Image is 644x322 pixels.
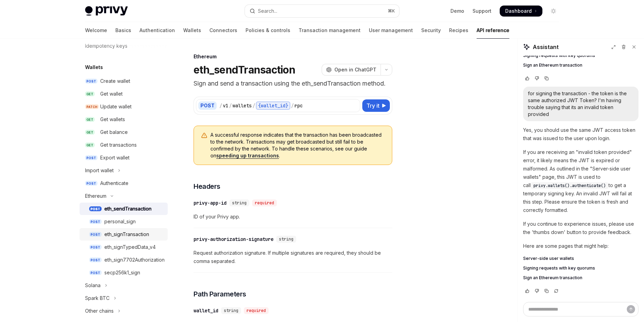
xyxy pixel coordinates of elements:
[533,43,559,51] span: Assistant
[279,236,293,242] span: string
[528,90,634,118] div: for signing the transaction - the token is the same authorized JWT Token? I'm having trouble sayi...
[100,141,137,149] div: Get transactions
[100,154,129,162] div: Export wallet
[183,22,201,39] a: Wallets
[89,232,102,237] span: POST
[523,148,638,214] p: If you are receiving an "invalid token provided" error, it likely means the JWT is expired or mal...
[80,75,168,87] a: POSTCreate wallet
[80,152,168,164] a: POSTExport wallet
[100,77,130,85] div: Create wallet
[523,53,595,58] span: Signing requests with key quorums
[505,8,532,14] span: Dashboard
[89,270,102,275] span: POST
[85,155,97,160] span: POST
[246,22,290,39] a: Policies & controls
[449,22,468,39] a: Recipes
[229,102,232,109] div: /
[194,53,392,60] div: Ethereum
[523,275,638,281] a: Sign an Ethereum transaction
[201,132,208,139] svg: Warning
[472,8,491,14] a: Support
[232,102,252,109] div: wallets
[85,22,107,39] a: Welcome
[533,183,606,188] span: privy.wallets().authenticate()
[100,90,123,98] div: Get wallet
[533,287,541,294] button: Vote that response was not good
[85,307,114,315] div: Other chains
[542,75,551,82] button: Copy chat response
[216,153,279,159] a: speeding up transactions
[388,8,395,14] span: ⌘ K
[80,126,168,138] a: GETGet balance
[194,236,273,243] div: privy-authorization-signature
[115,22,131,39] a: Basics
[85,104,99,109] span: PATCH
[104,256,165,264] div: eth_sign7702Authorization
[80,88,168,100] a: GETGet wallet
[80,164,168,177] button: Toggle Import wallet section
[252,102,255,109] div: /
[80,177,168,189] a: POSTAuthenticate
[523,242,638,250] p: Here are some pages that might help:
[80,254,168,266] a: POSTeth_sign7702Authorization
[80,113,168,126] a: GETGet wallets
[523,220,638,236] p: If you continue to experience issues, please use the 'thumbs down' button to provide feedback.
[548,6,559,17] button: Toggle dark mode
[523,287,531,294] button: Vote that response was good
[194,79,392,88] p: Sign and send a transaction using the eth_sendTransaction method.
[80,228,168,241] a: POSTeth_signTransaction
[80,305,168,317] button: Toggle Other chains section
[80,292,168,304] button: Toggle Spark BTC section
[194,64,295,76] h1: eth_sendTransaction
[523,265,595,271] span: Signing requests with key quorums
[198,101,217,110] div: POST
[334,66,376,73] span: Open in ChatGPT
[104,243,156,251] div: eth_signTypedData_v4
[450,8,464,14] a: Demo
[85,294,110,302] div: Spark BTC
[100,128,128,136] div: Get balance
[85,63,103,71] h5: Wallets
[89,245,102,250] span: POST
[80,100,168,113] a: PATCHUpdate wallet
[523,275,582,281] span: Sign an Ethereum transaction
[89,257,102,263] span: POST
[523,256,574,261] span: Server-side user wallets
[80,279,168,292] button: Toggle Solana section
[258,7,277,15] div: Search...
[523,302,638,316] textarea: Ask a question...
[523,62,582,68] span: Sign an Ethereum transaction
[500,6,542,17] a: Dashboard
[523,126,638,143] p: Yes, you should use the same JWT access token that was issued to the user upon login.
[139,22,175,39] a: Authentication
[104,205,152,213] div: eth_sendTransaction
[209,22,237,39] a: Connectors
[291,102,294,109] div: /
[245,5,399,17] button: Open search
[85,192,106,200] div: Ethereum
[104,230,149,238] div: eth_signTransaction
[85,281,101,290] div: Solana
[552,287,560,294] button: Reload last chat
[80,215,168,228] a: POSTpersonal_sign
[252,199,277,206] div: required
[85,79,97,84] span: POST
[194,249,392,265] span: Request authorization signature. If multiple signatures are required, they should be comma separa...
[80,266,168,279] a: POSTsecp256k1_sign
[421,22,441,39] a: Security
[223,102,228,109] div: v1
[533,75,541,82] button: Vote that response was not good
[362,99,390,112] button: Try it
[85,130,95,135] span: GET
[627,305,635,313] button: Send message
[299,22,361,39] a: Transaction management
[542,287,551,294] button: Copy chat response
[219,102,222,109] div: /
[523,53,638,58] a: Signing requests with key quorums
[104,269,140,277] div: secp256k1_sign
[210,131,385,159] span: A successful response indicates that the transaction has been broadcasted to the network. Transac...
[100,179,128,187] div: Authenticate
[85,91,95,97] span: GET
[194,289,246,299] span: Path Parameters
[523,265,638,271] a: Signing requests with key quorums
